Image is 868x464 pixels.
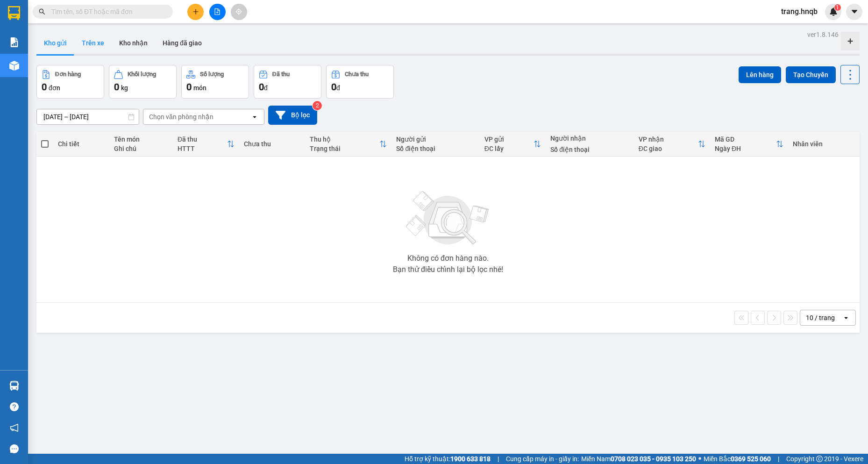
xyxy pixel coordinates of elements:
span: | [778,454,779,464]
div: Tạo kho hàng mới [841,32,860,50]
div: Nhân viên [793,140,855,148]
button: Tạo Chuyến [786,66,836,83]
span: đ [264,84,268,92]
button: Số lượng0món [181,65,249,99]
button: Lên hàng [739,66,781,83]
span: Hỗ trợ kỹ thuật: [405,454,491,464]
button: Đã thu0đ [254,65,321,99]
span: file-add [214,8,221,15]
img: warehouse-icon [9,381,19,391]
span: đơn [49,84,60,92]
div: Khối lượng [128,71,156,78]
div: HTTT [178,145,227,152]
span: 1 [836,4,839,11]
div: Thu hộ [310,136,379,143]
th: Toggle SortBy [173,132,239,157]
div: ver 1.8.146 [807,29,839,40]
div: 10 / trang [806,313,835,322]
span: ⚪️ [698,457,701,461]
button: Bộ lọc [268,106,317,125]
span: aim [235,8,242,15]
input: Tìm tên, số ĐT hoặc mã đơn [51,7,162,17]
button: Chưa thu0đ [326,65,394,99]
img: warehouse-icon [9,61,19,71]
button: Kho nhận [112,32,155,54]
span: 0 [186,81,192,93]
div: Chi tiết [58,140,105,148]
span: 0 [114,81,119,93]
span: copyright [816,456,823,462]
button: Kho gửi [36,32,74,54]
th: Toggle SortBy [634,132,710,157]
img: solution-icon [9,37,19,47]
button: plus [187,4,204,20]
strong: 0708 023 035 - 0935 103 250 [611,455,696,463]
input: Select a date range. [37,109,139,124]
button: Trên xe [74,32,112,54]
div: ĐC lấy [484,145,534,152]
button: caret-down [846,4,862,20]
div: Người nhận [550,135,629,142]
div: Đơn hàng [55,71,81,78]
div: Bạn thử điều chỉnh lại bộ lọc nhé! [393,266,503,273]
img: svg+xml;base64,PHN2ZyBjbGFzcz0ibGlzdC1wbHVnX19zdmciIHhtbG5zPSJodHRwOi8vd3d3LnczLm9yZy8yMDAwL3N2Zy... [401,186,495,251]
span: question-circle [10,402,19,411]
span: Miền Bắc [704,454,771,464]
span: trang.hnqb [774,6,825,17]
img: logo-vxr [8,6,20,20]
div: Đã thu [178,136,227,143]
span: đ [336,84,340,92]
div: Chưa thu [345,71,369,78]
span: món [193,84,206,92]
span: 0 [331,81,336,93]
strong: 0369 525 060 [731,455,771,463]
div: Mã GD [715,136,776,143]
div: Số điện thoại [550,146,629,153]
div: Chọn văn phòng nhận [149,112,213,121]
span: 0 [42,81,47,93]
th: Toggle SortBy [710,132,788,157]
div: Người gửi [396,136,475,143]
span: plus [192,8,199,15]
div: Trạng thái [310,145,379,152]
strong: 1900 633 818 [450,455,491,463]
div: Chưa thu [244,140,301,148]
button: file-add [209,4,226,20]
th: Toggle SortBy [480,132,546,157]
div: VP gửi [484,136,534,143]
span: notification [10,423,19,432]
div: Số điện thoại [396,145,475,152]
span: | [498,454,499,464]
div: VP nhận [639,136,698,143]
div: Ngày ĐH [715,145,776,152]
span: kg [121,84,128,92]
span: message [10,444,19,453]
span: 0 [259,81,264,93]
div: Đã thu [272,71,290,78]
button: aim [231,4,247,20]
span: Cung cấp máy in - giấy in: [506,454,579,464]
sup: 1 [834,4,841,11]
sup: 2 [313,101,322,110]
div: ĐC giao [639,145,698,152]
span: Miền Nam [581,454,696,464]
div: Không có đơn hàng nào. [407,255,489,262]
svg: open [251,113,258,121]
span: search [39,8,45,15]
img: icon-new-feature [829,7,838,16]
button: Đơn hàng0đơn [36,65,104,99]
button: Hàng đã giao [155,32,209,54]
div: Số lượng [200,71,224,78]
div: Tên món [114,136,168,143]
th: Toggle SortBy [305,132,391,157]
svg: open [842,314,850,321]
div: Ghi chú [114,145,168,152]
span: caret-down [850,7,859,16]
button: Khối lượng0kg [109,65,177,99]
